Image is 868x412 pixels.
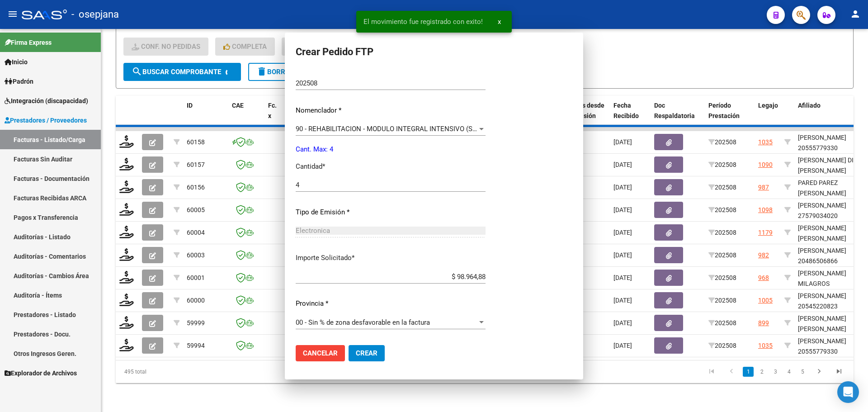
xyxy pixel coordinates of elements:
span: Cancelar [303,349,338,357]
mat-icon: person [850,9,861,19]
div: 1090 [758,160,773,170]
span: [DATE] [613,138,632,146]
span: Prestadores / Proveedores [5,115,87,125]
span: Fecha Recibido [613,102,639,119]
datatable-header-cell: ID [183,96,228,136]
span: [DATE] [613,184,632,191]
span: Días desde Emisión [573,102,604,119]
p: Importe Solicitado [296,253,486,263]
h2: Crear Pedido FTP [296,43,572,61]
span: 202508 [708,229,736,236]
span: Afiliado [798,102,821,109]
span: 60004 [187,229,205,236]
span: 60157 [187,161,205,168]
span: Conf. no pedidas [132,43,200,51]
span: Crear [356,349,377,357]
span: Electronica [296,227,330,235]
datatable-header-cell: CAE [228,96,264,136]
div: [PERSON_NAME] [PERSON_NAME] 27568619302 [798,223,863,254]
div: 1098 [758,205,773,215]
div: [PERSON_NAME] 20555779330 [798,133,863,153]
div: 987 [758,182,769,193]
p: Tipo de Emisión * [296,207,486,218]
span: 202508 [708,184,736,191]
span: - osepjana [71,5,119,24]
span: 202508 [708,342,736,349]
span: 60000 [187,297,205,304]
span: 59999 [187,319,205,327]
span: Integración (discapacidad) [5,96,88,106]
span: Borrar Filtros [256,68,321,76]
span: Padrón [5,76,33,86]
mat-icon: search [132,66,142,77]
datatable-header-cell: Fc. x [264,96,283,136]
button: Cancelar [296,345,345,361]
span: [DATE] [613,319,632,327]
span: 60158 [187,138,205,146]
p: Nomenclador * [296,105,486,116]
span: Legajo [758,102,778,109]
span: [DATE] [613,342,632,349]
datatable-header-cell: Afiliado [794,96,867,136]
span: [DATE] [613,206,632,213]
datatable-header-cell: Legajo [755,96,781,136]
span: 00 - Sin % de zona desfavorable en la factura [296,318,430,327]
p: Cantidad [296,161,486,172]
div: [PERSON_NAME] 20555779330 [798,336,863,357]
span: Buscar Comprobante [132,68,221,76]
div: 1035 [758,137,773,147]
span: Período Prestación [708,102,740,119]
div: 495 total [116,360,262,383]
div: PARED PAREZ [PERSON_NAME] 20583497677 [798,178,863,208]
div: Open Intercom Messenger [837,381,859,403]
div: 899 [758,318,769,328]
mat-icon: menu [7,9,18,19]
span: 60005 [187,206,205,213]
span: 202508 [708,161,736,168]
button: Crear [349,345,385,361]
div: [PERSON_NAME] MILAGROS 27583576997 [798,268,863,299]
span: 202508 [708,319,736,327]
span: El movimiento fue registrado con exito! [363,17,483,26]
div: [PERSON_NAME] DI [PERSON_NAME] 20138075088 [798,155,863,186]
span: Completa [223,43,267,51]
span: 60001 [187,274,205,281]
span: Inicio [5,57,28,67]
span: 202508 [708,138,736,146]
span: 202508 [708,297,736,304]
span: Explorador de Archivos [5,368,77,378]
span: [DATE] [613,229,632,236]
span: [DATE] [613,274,632,281]
span: 202508 [708,251,736,259]
div: 968 [758,273,769,283]
div: [PERSON_NAME] 20486506866 [798,246,863,266]
span: ID [187,102,193,109]
span: x [498,18,501,26]
span: 202508 [708,274,736,281]
span: 60156 [187,184,205,191]
span: CAE [232,102,244,109]
datatable-header-cell: Fecha Recibido [610,96,651,136]
div: [PERSON_NAME] [PERSON_NAME] 20555841575 [798,313,863,344]
span: [DATE] [613,297,632,304]
div: [PERSON_NAME] 27579034020 [798,200,863,221]
span: Firma Express [5,38,52,47]
div: [PERSON_NAME] 20545220823 [798,291,863,312]
span: Doc Respaldatoria [654,102,695,119]
span: Fc. x [268,102,277,119]
div: 1005 [758,295,773,306]
p: Cant. Max: 4 [296,144,486,155]
datatable-header-cell: Doc Respaldatoria [651,96,705,136]
datatable-header-cell: Días desde Emisión [569,96,610,136]
p: Provincia * [296,298,486,309]
div: 982 [758,250,769,260]
span: 59994 [187,342,205,349]
span: 60003 [187,251,205,259]
span: [DATE] [613,251,632,259]
mat-icon: delete [256,66,267,77]
datatable-header-cell: Período Prestación [705,96,755,136]
div: 1035 [758,341,773,351]
span: [DATE] [613,161,632,168]
span: 90 - REHABILITACION - MODULO INTEGRAL INTENSIVO (SEMANAL) [296,125,502,133]
span: 202508 [708,206,736,213]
